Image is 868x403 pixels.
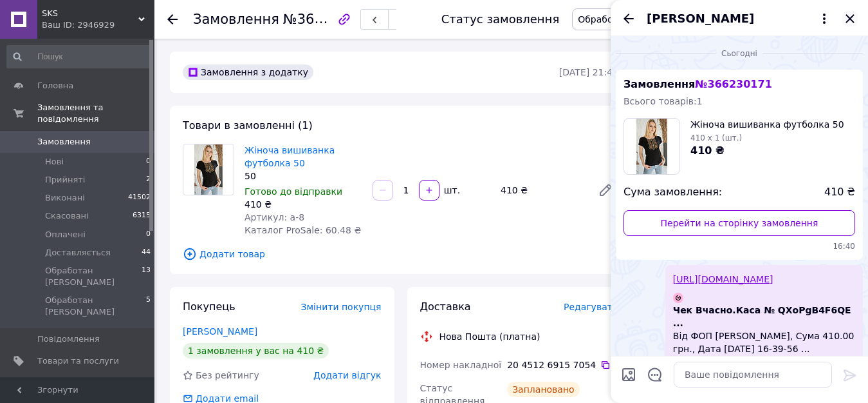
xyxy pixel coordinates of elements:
span: Чек Вчасно.Каса № QXoPgB4F6QE ... [673,304,855,329]
span: Головна [37,80,73,92]
span: № 366230171 [695,78,771,90]
span: 5 [146,295,151,318]
div: 12.10.2025 [616,46,863,59]
span: [PERSON_NAME] [647,10,754,27]
span: Оплачені [45,229,86,241]
span: Редагувати [564,302,618,312]
a: Жіноча вишиванка футболка 50 [245,145,335,168]
time: [DATE] 21:42 [559,67,618,77]
span: 410 x 1 (шт.) [690,133,742,143]
img: Жіноча вишиванка футболка 50 [194,144,223,195]
span: Всього товарів: 1 [623,96,703,106]
span: Номер накладної [420,360,502,370]
div: Заплановано [507,382,580,397]
span: Сума замовлення: [623,185,722,200]
span: Обработан [PERSON_NAME] [45,295,146,318]
span: Додати товар [183,247,618,261]
a: [URL][DOMAIN_NAME] [673,274,773,284]
div: Замовлення з додатку [183,64,313,80]
a: Перейти на сторінку замовлення [623,210,855,236]
span: 6315 [133,210,151,222]
span: Жіноча вишиванка футболка 50 [690,118,844,131]
img: 3796557004_w100_h100_zhenskaya-vyshivanka-futbolka.jpg [636,119,668,174]
span: Змінити покупця [301,302,382,312]
button: Назад [621,11,636,26]
span: Товари та послуги [37,355,119,367]
div: Статус замовлення [441,13,560,26]
span: 0 [146,156,151,168]
span: 44 [142,247,151,259]
span: 41502 [128,192,151,204]
span: Доставляється [45,247,111,259]
div: 410 ₴ [495,181,587,199]
button: [PERSON_NAME] [647,10,832,27]
span: Готово до відправки [245,186,342,197]
img: Чек Вчасно.Каса № QXoPgB4F6QE ... [673,293,683,303]
div: Повернутися назад [167,13,178,26]
span: 410 ₴ [824,185,855,200]
span: Замовлення та повідомлення [37,102,154,125]
span: Виконані [45,192,85,204]
span: Замовлення [193,12,279,27]
a: [PERSON_NAME] [183,326,257,337]
span: Каталог ProSale: 60.48 ₴ [245,225,361,235]
div: 20 4512 6915 7054 [507,359,618,371]
span: SKS [42,8,138,19]
span: Без рейтингу [196,370,259,380]
span: Обработан [PERSON_NAME] [45,265,142,288]
span: 16:40 12.10.2025 [623,241,855,252]
span: 13 [142,265,151,288]
span: Доставка [420,300,471,313]
span: Покупець [183,300,235,313]
span: Обработан [PERSON_NAME] [578,14,707,25]
span: 2 [146,174,151,186]
span: 410 ₴ [690,144,725,157]
span: Повідомлення [37,333,100,345]
div: 50 [245,170,362,182]
span: №366230171 [283,11,374,27]
button: Закрити [842,11,858,26]
div: 1 замовлення у вас на 410 ₴ [183,343,329,359]
div: Ваш ID: 2946929 [42,19,154,31]
span: 0 [146,229,151,241]
a: Редагувати [593,177,618,203]
span: Артикул: а-8 [245,212,304,222]
span: Замовлення [623,78,772,90]
span: Прийняті [45,174,85,186]
span: Товари в замовленні (1) [183,119,313,132]
input: Пошук [6,45,152,68]
button: Відкрити шаблони відповідей [647,366,663,383]
div: 410 ₴ [245,198,362,211]
span: Від ФОП [PERSON_NAME], Сума 410.00 грн., Дата [DATE] 16-39-56 ... [673,329,855,355]
span: Скасовані [45,210,89,222]
span: Нові [45,156,64,168]
div: Нова Пошта (платна) [436,330,544,343]
span: Замовлення [37,136,91,148]
span: Сьогодні [716,48,762,59]
span: Додати відгук [313,370,381,380]
div: шт. [441,184,461,197]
